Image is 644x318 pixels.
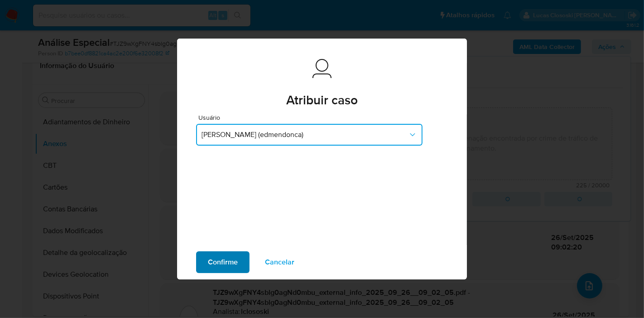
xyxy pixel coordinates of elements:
span: Atribuir caso [286,94,358,107]
button: [PERSON_NAME] (edmendonca) [196,124,423,146]
span: Cancelar [265,252,294,272]
span: [PERSON_NAME] (edmendonca) [202,130,408,139]
button: Confirme [196,251,250,273]
span: Usuário [198,114,425,121]
button: Cancelar [253,251,306,273]
span: Confirme [208,252,238,272]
